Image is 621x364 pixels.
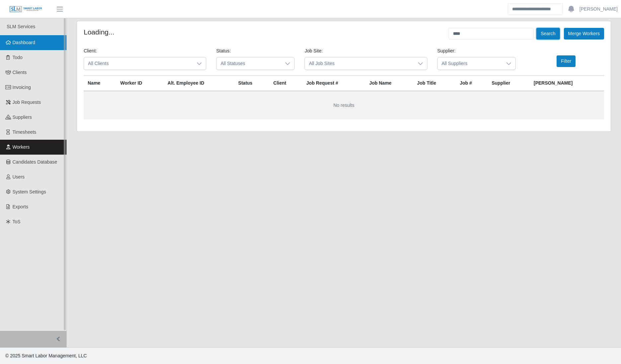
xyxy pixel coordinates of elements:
[438,57,502,70] span: All Suppliers
[13,204,28,209] span: Exports
[557,55,576,67] button: Filter
[13,219,21,224] span: ToS
[84,47,97,54] label: Client:
[305,47,322,54] label: Job Site:
[365,76,413,91] th: Job Name
[536,28,560,39] button: Search
[13,100,41,105] span: Job Requests
[13,129,37,135] span: Timesheets
[164,76,234,91] th: Alt. Employee ID
[13,114,32,120] span: Suppliers
[269,76,303,91] th: Client
[84,91,604,119] td: No results
[13,189,46,194] span: System Settings
[7,24,35,29] span: SLM Services
[9,6,43,13] img: SLM Logo
[13,174,25,180] span: Users
[437,47,456,54] label: Supplier:
[579,6,618,13] a: [PERSON_NAME]
[234,76,269,91] th: Status
[564,28,604,39] button: Merge Workers
[13,144,30,150] span: Workers
[5,353,87,358] span: © 2025 Smart Labor Management, LLC
[508,3,563,15] input: Search
[488,76,530,91] th: Supplier
[456,76,488,91] th: Job #
[84,76,116,91] th: Name
[13,70,27,75] span: Clients
[13,55,23,60] span: Todo
[84,28,114,36] h4: Loading...
[303,76,365,91] th: Job Request #
[116,76,163,91] th: Worker ID
[13,40,36,45] span: Dashboard
[530,76,604,91] th: [PERSON_NAME]
[217,57,281,70] span: All Statuses
[13,85,31,90] span: Invoicing
[413,76,456,91] th: Job Title
[305,57,413,70] span: All Job Sites
[216,47,231,54] label: Status:
[13,159,57,165] span: Candidates Database
[84,57,193,70] span: All Clients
